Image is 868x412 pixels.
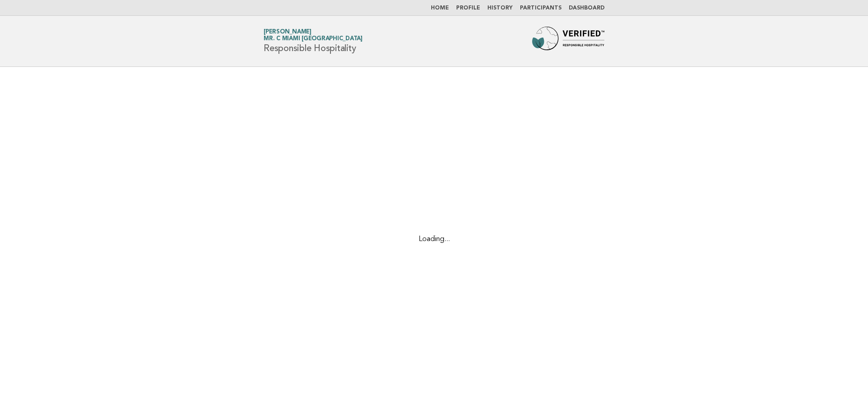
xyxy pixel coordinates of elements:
[264,29,363,42] a: [PERSON_NAME]Mr. C Miami [GEOGRAPHIC_DATA]
[569,5,604,11] a: Dashboard
[532,27,604,56] img: Forbes Travel Guide
[264,29,363,53] h1: Responsible Hospitality
[431,5,449,11] a: Home
[264,36,363,42] span: Mr. C Miami [GEOGRAPHIC_DATA]
[487,5,513,11] a: History
[406,235,462,244] div: Loading...
[520,5,561,11] a: Participants
[456,5,480,11] a: Profile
